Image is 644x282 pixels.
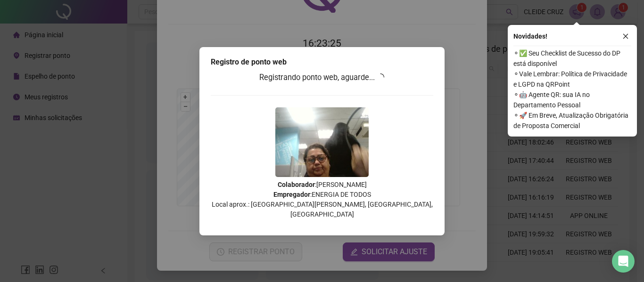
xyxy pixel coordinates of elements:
[513,110,631,131] span: ⚬ 🚀 Em Breve, Atualização Obrigatória de Proposta Comercial
[211,56,433,68] div: Registro de ponto web
[622,33,629,40] span: close
[278,181,315,188] strong: Colaborador
[513,69,631,89] span: ⚬ Vale Lembrar: Política de Privacidade e LGPD na QRPoint
[513,89,631,110] span: ⚬ 🤖 Agente QR: sua IA no Departamento Pessoal
[275,107,369,177] img: 9k=
[273,191,310,198] strong: Empregador
[513,31,547,41] span: Novidades !
[377,73,384,81] span: loading
[513,48,631,69] span: ⚬ ✅ Seu Checklist de Sucesso do DP está disponível
[211,180,433,219] p: : [PERSON_NAME] : ENERGIA DE TODOS Local aprox.: [GEOGRAPHIC_DATA][PERSON_NAME], [GEOGRAPHIC_DATA...
[612,250,635,273] div: Open Intercom Messenger
[211,72,433,84] h3: Registrando ponto web, aguarde...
